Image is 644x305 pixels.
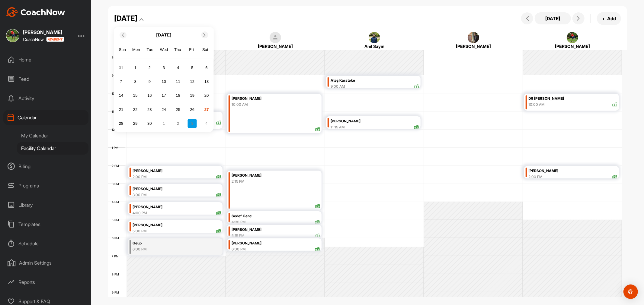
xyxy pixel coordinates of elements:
[133,247,206,252] div: 6:00 PM
[468,32,479,43] img: square_a5af11bd6a9eaf2830e86d991feef856.jpg
[159,105,168,114] div: Choose Wednesday, September 24th, 2025
[3,197,88,212] div: Library
[117,119,126,128] div: Choose Sunday, September 28th, 2025
[133,168,221,175] div: [PERSON_NAME]
[133,204,221,211] div: [PERSON_NAME]
[331,118,419,125] div: [PERSON_NAME]
[108,182,125,186] div: 3 PM
[232,172,320,179] div: [PERSON_NAME]
[159,119,168,128] div: Choose Wednesday, October 1st, 2025
[116,62,212,129] div: month 2025-09
[118,46,126,54] div: Sun
[108,291,125,294] div: 9 PM
[133,222,221,229] div: [PERSON_NAME]
[133,174,147,180] div: 2:00 PM
[145,105,154,114] div: Choose Tuesday, September 23rd, 2025
[432,43,514,49] div: [PERSON_NAME]
[201,46,209,54] div: Sat
[145,63,154,72] div: Choose Tuesday, September 2nd, 2025
[117,105,126,114] div: Choose Sunday, September 21st, 2025
[146,46,154,54] div: Tue
[145,91,154,100] div: Choose Tuesday, September 16th, 2025
[234,43,316,49] div: [PERSON_NAME]
[108,128,126,131] div: 12 PM
[3,217,88,232] div: Templates
[133,240,206,247] div: Geup
[23,37,64,42] div: CoachNow
[131,91,140,100] div: Choose Monday, September 15th, 2025
[529,174,543,180] div: 2:00 PM
[108,236,125,240] div: 6 PM
[232,219,246,225] div: 4:30 PM
[202,63,211,72] div: Choose Saturday, September 6th, 2025
[232,226,320,233] div: [PERSON_NAME]
[108,110,126,113] div: 11 AM
[145,77,154,86] div: Choose Tuesday, September 9th, 2025
[567,32,578,43] img: square_0221d115ea49f605d8705f6c24cfd99a.jpg
[6,7,65,17] img: CoachNow
[131,105,140,114] div: Choose Monday, September 22nd, 2025
[174,46,182,54] div: Thu
[131,77,140,86] div: Choose Monday, September 8th, 2025
[133,192,147,198] div: 3:00 PM
[174,119,183,128] div: Choose Thursday, October 2nd, 2025
[131,119,140,128] div: Choose Monday, September 29th, 2025
[108,74,125,77] div: 9 AM
[202,77,211,86] div: Choose Saturday, September 13th, 2025
[232,179,245,184] div: 2:15 PM
[531,43,614,49] div: [PERSON_NAME]
[159,77,168,86] div: Choose Wednesday, September 10th, 2025
[333,43,415,49] div: Anıl Sayın
[3,91,88,106] div: Activity
[188,119,197,128] div: Choose Friday, October 3rd, 2025
[602,15,605,22] span: +
[160,46,168,54] div: Wed
[23,30,64,35] div: [PERSON_NAME]
[187,46,195,54] div: Fri
[188,91,197,100] div: Choose Friday, September 19th, 2025
[529,168,617,175] div: [PERSON_NAME]
[108,218,125,222] div: 5 PM
[133,228,147,234] div: 5:00 PM
[133,210,147,216] div: 4:00 PM
[232,247,246,252] div: 6:00 PM
[17,142,88,155] div: Facility Calendar
[535,12,571,24] button: [DATE]
[159,63,168,72] div: Choose Wednesday, September 3rd, 2025
[17,129,88,142] div: My Calendar
[270,32,281,43] img: square_default-ef6cabf814de5a2bf16c804365e32c732080f9872bdf737d349900a9daf73cf9.png
[331,84,345,89] div: 9:00 AM
[188,105,197,114] div: Choose Friday, September 26th, 2025
[188,77,197,86] div: Choose Friday, September 12th, 2025
[117,91,126,100] div: Choose Sunday, September 14th, 2025
[108,272,125,276] div: 8 PM
[108,146,124,149] div: 1 PM
[597,12,621,25] button: +Add
[3,110,88,125] div: Calendar
[232,240,320,247] div: [PERSON_NAME]
[3,159,88,174] div: Billing
[131,63,140,72] div: Choose Monday, September 1st, 2025
[117,63,126,72] div: Choose Sunday, August 31st, 2025
[529,102,545,107] div: 10:00 AM
[202,119,211,128] div: Choose Saturday, October 4th, 2025
[188,63,197,72] div: Choose Friday, September 5th, 2025
[331,124,345,130] div: 11:15 AM
[159,91,168,100] div: Choose Wednesday, September 17th, 2025
[108,55,125,59] div: 8 AM
[529,95,617,102] div: DR [PERSON_NAME]
[156,31,171,38] p: [DATE]
[132,46,140,54] div: Mon
[108,200,125,204] div: 4 PM
[202,105,211,114] div: Choose Saturday, September 27th, 2025
[117,77,126,86] div: Choose Sunday, September 7th, 2025
[3,236,88,251] div: Schedule
[3,178,88,193] div: Programs
[3,71,88,86] div: Feed
[232,95,320,102] div: [PERSON_NAME]
[108,92,127,95] div: 10 AM
[174,63,183,72] div: Choose Thursday, September 4th, 2025
[145,119,154,128] div: Choose Tuesday, September 30th, 2025
[174,105,183,114] div: Choose Thursday, September 25th, 2025
[46,37,64,42] img: CoachNow acadmey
